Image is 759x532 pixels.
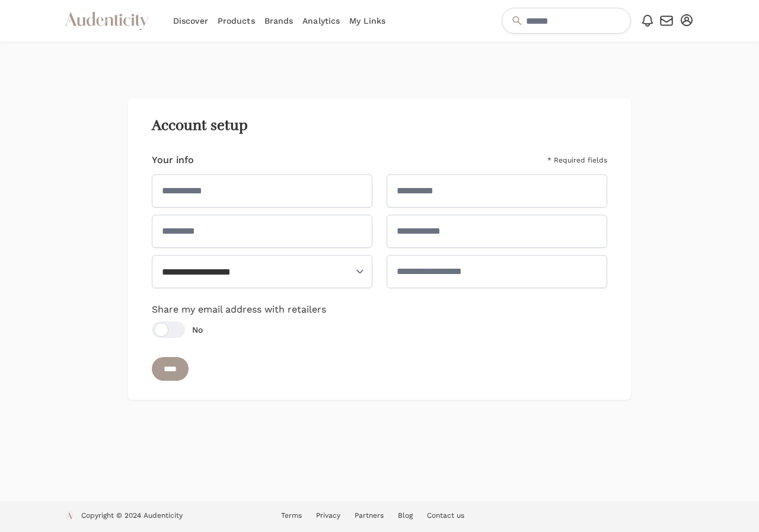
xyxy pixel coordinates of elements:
[427,511,464,520] a: Contact us
[398,511,413,520] a: Blog
[81,511,183,523] p: Copyright © 2024 Audenticity
[281,511,302,520] a: Terms
[152,302,607,338] div: Share my email address with retailers
[152,153,194,167] h4: Your info
[152,117,607,134] h2: Account setup
[316,511,340,520] a: Privacy
[355,511,384,520] a: Partners
[192,324,203,336] span: No
[547,155,607,165] span: * Required fields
